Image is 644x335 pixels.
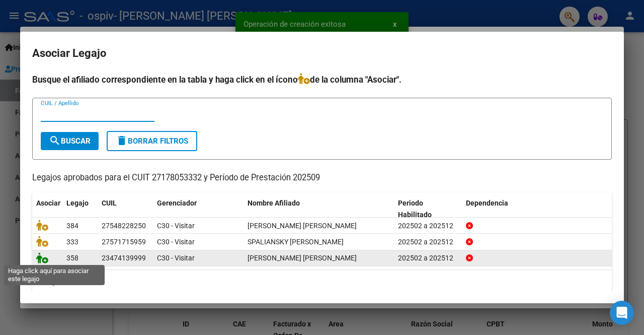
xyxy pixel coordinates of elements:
[398,252,458,264] div: 202502 a 202512
[244,192,394,226] datatable-header-cell: Nombre Afiliado
[248,199,300,207] span: Nombre Afiliado
[610,301,634,325] div: Open Intercom Messenger
[32,73,612,86] h4: Busque el afiliado correspondiente en la tabla y haga click en el ícono de la columna "Asociar".
[66,238,78,246] span: 333
[394,192,462,226] datatable-header-cell: Periodo Habilitado
[98,192,153,226] datatable-header-cell: CUIL
[107,131,197,151] button: Borrar Filtros
[102,199,117,207] span: CUIL
[66,222,78,230] span: 384
[66,254,78,262] span: 358
[102,252,146,264] div: 23474139999
[157,254,195,262] span: C30 - Visitar
[49,137,91,146] span: Buscar
[49,135,61,147] mat-icon: search
[32,44,612,63] h2: Asociar Legajo
[36,199,60,207] span: Asociar
[32,172,612,184] p: Legajos aprobados para el CUIT 27178053332 y Período de Prestación 202509
[462,192,612,226] datatable-header-cell: Dependencia
[248,254,357,262] span: VILLARREAL CARLOS ERNESTO NICOLAS
[248,222,357,230] span: CARBALLO SOFIA ELIZABETH
[102,236,146,248] div: 27571715959
[248,238,344,246] span: SPALIANSKY JUANA JAZMIN
[116,135,128,147] mat-icon: delete
[153,192,244,226] datatable-header-cell: Gerenciador
[32,270,612,295] div: 3 registros
[62,192,98,226] datatable-header-cell: Legajo
[66,199,89,207] span: Legajo
[157,238,195,246] span: C30 - Visitar
[102,220,146,232] div: 27548228250
[466,199,508,207] span: Dependencia
[116,137,188,146] span: Borrar Filtros
[398,199,432,219] span: Periodo Habilitado
[32,192,62,226] datatable-header-cell: Asociar
[398,220,458,232] div: 202502 a 202512
[157,199,197,207] span: Gerenciador
[41,132,99,150] button: Buscar
[157,222,195,230] span: C30 - Visitar
[398,236,458,248] div: 202502 a 202512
